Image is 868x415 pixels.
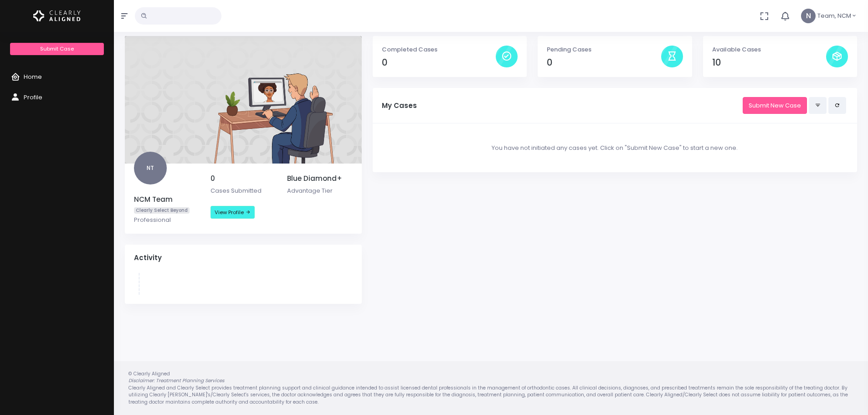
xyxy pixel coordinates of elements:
a: Submit New Case [743,97,807,114]
h5: Blue Diamond+ [287,174,353,183]
p: Pending Cases [547,45,661,54]
p: Available Cases [712,45,826,54]
p: Cases Submitted [211,186,276,195]
a: Submit Case [10,43,103,55]
h5: NCM Team [134,195,200,204]
h4: 10 [712,57,826,68]
a: View Profile [211,206,255,219]
span: Submit Case [40,45,74,52]
h4: 0 [547,57,661,68]
h5: 0 [211,174,276,183]
span: Team, NCM [817,11,851,20]
div: You have not initiated any cases yet. Click on "Submit New Case" to start a new one. [382,133,848,164]
p: Completed Cases [382,45,496,54]
img: Logo Horizontal [33,6,81,26]
span: Profile [24,93,42,102]
p: Advantage Tier [287,186,353,195]
span: Home [24,72,42,81]
h4: Activity [134,254,353,262]
span: Clearly Select Beyond [134,207,190,214]
h5: My Cases [382,102,743,110]
em: Disclaimer: Treatment Planning Services [128,377,224,384]
span: N [801,9,816,23]
h4: 0 [382,57,496,68]
p: Professional [134,215,200,225]
div: © Clearly Aligned Clearly Aligned and Clearly Select provides treatment planning support and clin... [119,370,863,406]
span: NT [134,152,167,184]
